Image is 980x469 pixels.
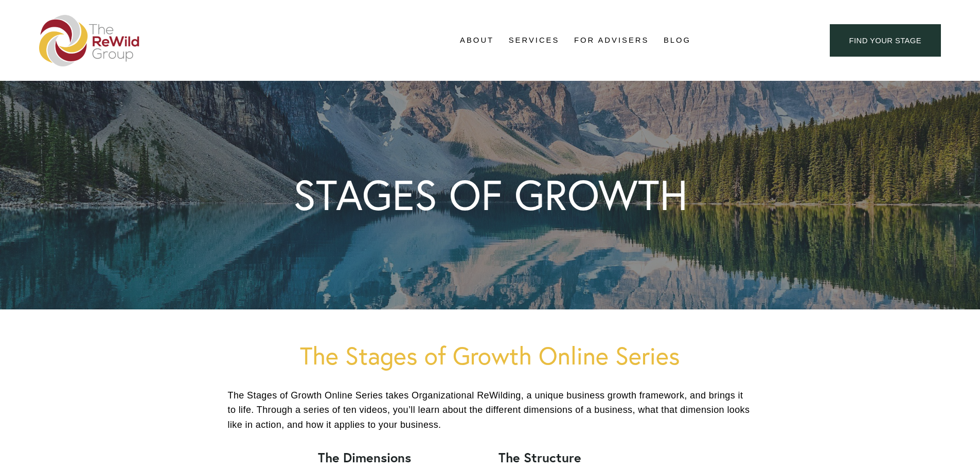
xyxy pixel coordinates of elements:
a: folder dropdown [509,33,560,48]
h1: STAGES OF GROWTH [293,175,688,216]
a: For Advisers [574,33,649,48]
a: folder dropdown [460,33,494,48]
p: The Stages of Growth Online Series takes Organizational ReWilding, a unique business growth frame... [228,388,753,432]
span: Services [509,33,560,47]
strong: The Structure [498,449,581,466]
a: find your stage [830,24,941,57]
a: Blog [664,33,691,48]
span: About [460,33,494,47]
strong: The Dimensions [318,449,411,466]
img: The ReWild Group [39,15,140,66]
h1: The Stages of Growth Online Series [228,342,753,369]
